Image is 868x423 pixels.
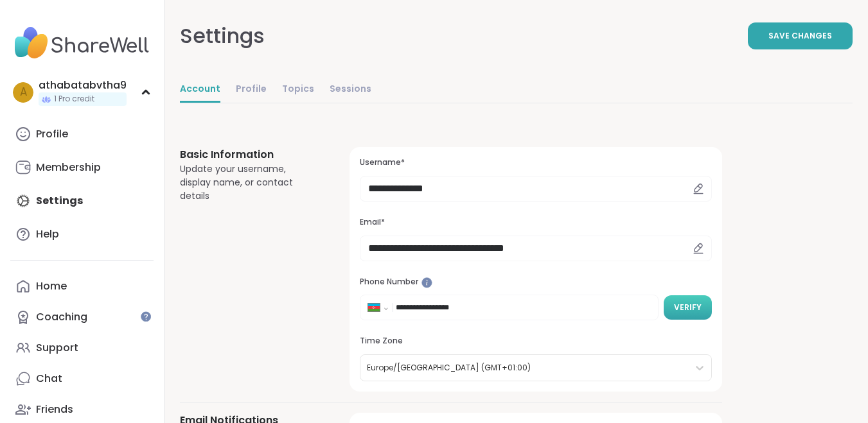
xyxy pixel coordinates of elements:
button: Verify [664,295,712,320]
div: Membership [36,160,101,175]
iframe: Spotlight [141,311,151,322]
h3: Basic Information [180,147,319,162]
iframe: Spotlight [421,277,432,288]
img: ShareWell Nav Logo [10,21,154,65]
a: Profile [236,77,267,103]
div: Settings [180,21,265,51]
a: Account [180,77,220,103]
a: Help [10,219,154,250]
span: Verify [674,302,702,313]
h3: Email* [360,217,712,228]
div: Friends [36,402,73,417]
a: Support [10,332,154,363]
a: Membership [10,152,154,183]
button: Save Changes [748,22,853,49]
div: Help [36,227,59,241]
div: Update your username, display name, or contact details [180,162,319,203]
a: Chat [10,363,154,394]
div: Support [36,341,78,355]
div: Coaching [36,310,87,324]
a: Sessions [330,77,371,103]
h3: Phone Number [360,277,712,288]
a: Coaching [10,302,154,332]
div: athabatabvtha9 [39,78,127,92]
h3: Username* [360,157,712,168]
a: Profile [10,119,154,150]
h3: Time Zone [360,336,712,347]
a: Home [10,271,154,302]
div: Home [36,279,67,293]
span: a [20,84,27,101]
span: 1 Pro credit [54,94,94,105]
span: Save Changes [768,30,832,42]
a: Topics [282,77,314,103]
div: Profile [36,127,68,141]
div: Chat [36,372,62,386]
